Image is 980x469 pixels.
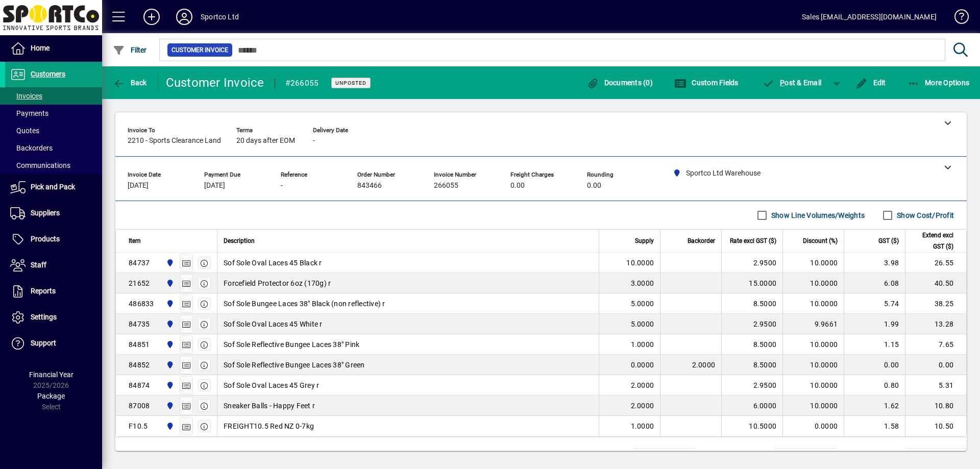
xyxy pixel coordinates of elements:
[224,421,314,431] span: FREIGHT10.5 Red NZ 0-7kg
[728,360,776,370] div: 8.5000
[631,278,654,288] span: 3.0000
[782,355,844,375] td: 10.0000
[5,139,102,157] a: Backorders
[728,278,776,288] div: 15.0000
[631,380,654,390] span: 2.0000
[844,314,905,334] td: 1.99
[31,209,60,217] span: Suppliers
[672,73,741,92] button: Custom Fields
[878,235,899,246] span: GST ($)
[163,278,175,289] span: Sportco Ltd Warehouse
[5,305,102,330] a: Settings
[5,331,102,356] a: Support
[281,182,283,190] span: -
[163,257,175,268] span: Sportco Ltd Warehouse
[908,79,970,87] span: More Options
[102,73,158,92] app-page-header-button: Back
[285,75,319,91] div: #266055
[584,73,655,92] button: Documents (0)
[224,319,323,329] span: Sof Sole Oval Laces 45 White r
[728,421,776,431] div: 10.5000
[5,157,102,174] a: Communications
[782,273,844,293] td: 10.0000
[31,183,75,191] span: Pick and Pack
[5,105,102,122] a: Payments
[631,401,654,411] span: 2.0000
[224,258,322,268] span: Sof Sole Oval Laces 45 Black r
[728,339,776,350] div: 8.5000
[110,41,150,59] button: Filter
[674,79,739,87] span: Custom Fields
[780,79,785,87] span: P
[730,235,776,246] span: Rate excl GST ($)
[905,293,966,314] td: 38.25
[782,314,844,334] td: 9.9661
[5,227,102,252] a: Products
[905,334,966,355] td: 7.65
[905,396,966,416] td: 10.80
[129,299,154,309] div: 486833
[10,144,53,152] span: Backorders
[31,235,60,243] span: Products
[844,449,905,461] td: GST exclusive
[905,314,966,334] td: 13.28
[782,334,844,355] td: 10.0000
[204,182,225,190] span: [DATE]
[129,235,141,246] span: Item
[573,449,634,461] td: Total Volume
[905,355,966,375] td: 0.00
[631,360,654,370] span: 0.0000
[728,401,776,411] div: 6.0000
[905,416,966,436] td: 10.50
[129,258,150,268] div: 84737
[905,375,966,396] td: 5.31
[587,182,601,190] span: 0.00
[110,73,150,92] button: Back
[782,416,844,436] td: 0.0000
[163,400,175,411] span: Sportco Ltd Warehouse
[224,235,255,246] span: Description
[692,360,716,370] span: 2.0000
[224,360,365,370] span: Sof Sole Reflective Bungee Laces 38" Green
[782,375,844,396] td: 10.0000
[224,278,331,288] span: Forcefield Protector 6oz (170g) r
[129,421,148,431] div: F10.5
[728,380,776,390] div: 2.9500
[775,449,836,461] td: 0.00
[844,355,905,375] td: 0.00
[129,360,150,370] div: 84852
[912,230,953,252] span: Extend excl GST ($)
[128,137,221,145] span: 2210 - Sports Clearance Land
[10,127,39,135] span: Quotes
[782,396,844,416] td: 10.0000
[844,253,905,273] td: 3.98
[5,175,102,200] a: Pick and Pack
[635,235,654,246] span: Supply
[31,261,46,269] span: Staff
[5,201,102,226] a: Suppliers
[5,279,102,304] a: Reports
[586,79,653,87] span: Documents (0)
[905,273,966,293] td: 40.50
[113,46,147,54] span: Filter
[335,80,366,86] span: Unposted
[626,258,654,268] span: 10.0000
[769,210,865,220] label: Show Line Volumes/Weights
[10,109,48,117] span: Payments
[728,299,776,309] div: 8.5000
[31,287,56,295] span: Reports
[703,449,775,461] td: Freight (excl GST)
[224,401,315,411] span: Sneaker Balls - Happy Feet r
[113,79,147,87] span: Back
[224,299,385,309] span: Sof Sole Bungee Laces 38" Black (non reflective) r
[631,421,654,431] span: 1.0000
[855,79,886,87] span: Edit
[782,253,844,273] td: 10.0000
[844,375,905,396] td: 0.80
[905,73,972,92] button: More Options
[844,334,905,355] td: 1.15
[163,298,175,309] span: Sportco Ltd Warehouse
[757,73,827,92] button: Post & Email
[129,319,150,329] div: 84735
[895,210,954,220] label: Show Cost/Profit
